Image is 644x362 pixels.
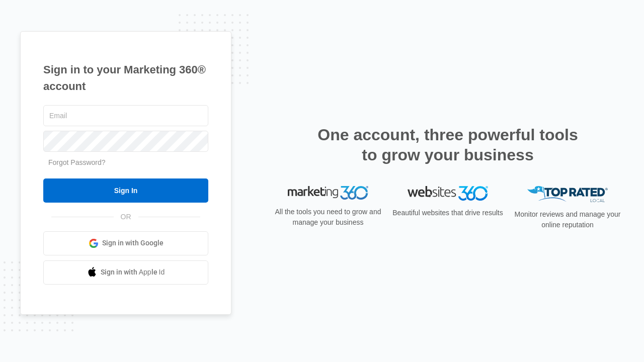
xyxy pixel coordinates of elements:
[114,212,138,222] span: OR
[511,209,624,230] p: Monitor reviews and manage your online reputation
[43,105,208,126] input: Email
[48,158,106,166] a: Forgot Password?
[391,208,504,218] p: Beautiful websites that drive results
[527,186,608,203] img: Top Rated Local
[43,61,208,95] h1: Sign in to your Marketing 360® account
[314,125,581,165] h2: One account, three powerful tools to grow your business
[43,178,208,203] input: Sign In
[43,260,208,285] a: Sign in with Apple Id
[272,207,384,228] p: All the tools you need to grow and manage your business
[102,238,164,248] span: Sign in with Google
[43,231,208,255] a: Sign in with Google
[101,267,165,278] span: Sign in with Apple Id
[288,186,368,200] img: Marketing 360
[408,186,488,201] img: Websites 360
